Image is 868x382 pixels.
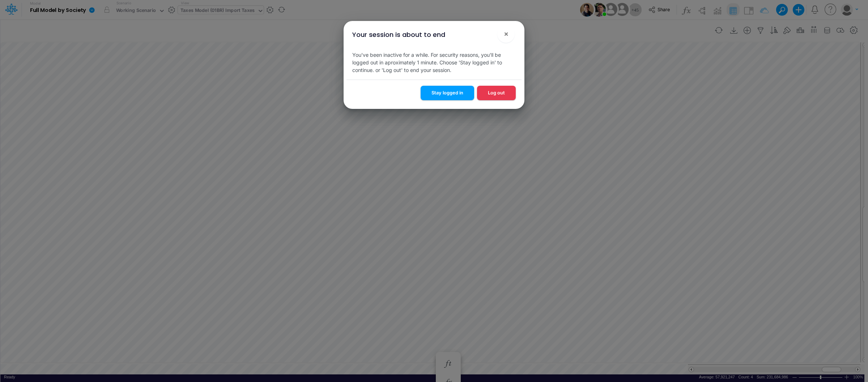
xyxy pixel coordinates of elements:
div: Your session is about to end [352,30,445,39]
button: Close [497,25,515,43]
button: Log out [477,86,516,100]
div: You've been inactive for a while. For security reasons, you'll be logged out in aproximately 1 mi... [346,45,522,80]
button: Stay logged in [421,86,474,100]
span: × [504,29,509,38]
